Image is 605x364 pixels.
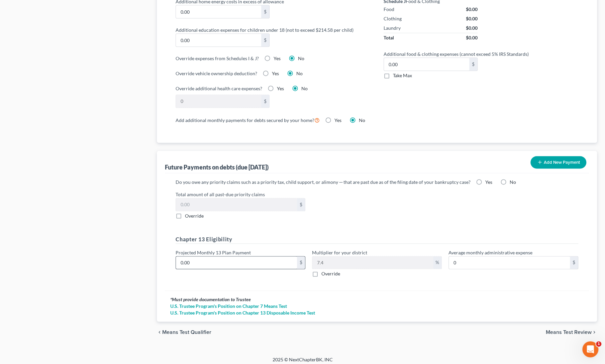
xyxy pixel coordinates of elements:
label: Projected Monthly 13 Plan Payment [176,249,251,256]
span: No [296,71,303,76]
span: Means Test Qualifier [162,330,211,335]
input: 0.00 [176,95,261,108]
input: 0.00 [176,198,297,211]
span: Yes [485,179,492,185]
div: $ [261,5,269,18]
label: Override additional health care expenses? [176,85,262,92]
div: $0.00 [466,15,478,22]
div: $ [261,34,269,46]
input: 0.00 [449,256,570,269]
span: No [510,179,516,185]
label: Additional education expenses for children under 18 (not to exceed $214.58 per child) [172,26,374,33]
span: Yes [277,86,284,91]
input: 0.00 [176,34,261,46]
input: 0.00 [176,5,261,18]
label: Do you owe any priority claims such as a priority tax, child support, or alimony ─ that are past ... [176,178,471,186]
span: No [301,86,308,91]
label: Average monthly administrative expense [448,249,532,256]
a: U.S. Trustee Program's Position on Chapter 7 Means Test [170,303,584,310]
label: Multiplier for your district [312,249,367,256]
span: No [359,117,365,123]
label: Total amount of all past-due priority claims [172,191,582,198]
label: Additional food & clothing expenses (cannot exceed 5% IRS Standards) [380,50,582,57]
button: Add New Payment [530,156,586,168]
div: $ [469,58,477,71]
div: $ [570,256,578,269]
div: $ [297,256,305,269]
div: $0.00 [466,25,478,31]
a: U.S. Trustee Program's Position on Chapter 13 Disposable Income Test [170,310,584,316]
span: 1 [596,341,601,347]
i: chevron_right [592,330,597,335]
button: Means Test Review chevron_right [546,330,597,335]
div: Laundry [384,25,401,31]
div: Must provide documentation to Trustee [170,296,584,303]
input: 0.00 [176,256,297,269]
span: Yes [272,71,279,76]
span: Override [321,271,340,276]
div: $0.00 [466,6,478,13]
label: Override expenses from Schedules I & J? [176,55,259,62]
span: Override [185,213,204,219]
span: Yes [274,55,281,61]
span: Take Max [393,73,412,78]
iframe: Intercom live chat [582,341,598,357]
div: Food [384,6,394,13]
span: Means Test Review [546,330,592,335]
div: $0.00 [466,34,478,41]
input: 0.00 [384,58,469,71]
i: chevron_left [157,330,162,335]
div: % [433,256,441,269]
div: $ [261,95,269,108]
button: chevron_left Means Test Qualifier [157,330,211,335]
div: Future Payments on debts (due [DATE]) [165,163,269,171]
span: No [298,55,304,61]
div: Total [384,34,394,41]
input: 0.00 [312,256,433,269]
span: Yes [334,117,341,123]
div: $ [297,198,305,211]
div: Clothing [384,15,402,22]
label: Override vehicle ownership deduction? [176,70,257,77]
label: Add additional monthly payments for debts secured by your home? [176,116,320,124]
h5: Chapter 13 Eligibility [176,235,578,244]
